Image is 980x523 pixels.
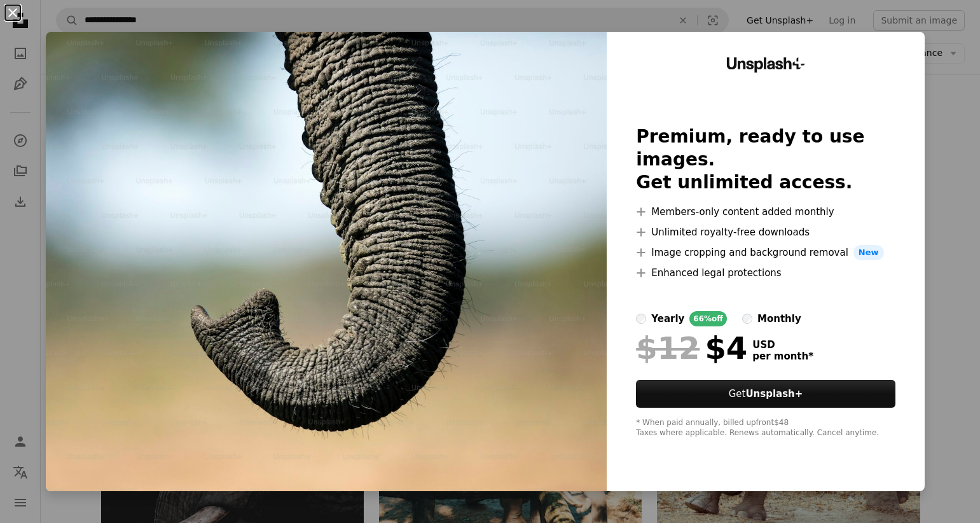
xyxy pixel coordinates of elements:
div: yearly [651,311,684,326]
li: Image cropping and background removal [636,245,895,260]
button: GetUnsplash+ [636,380,895,408]
strong: Unsplash+ [745,388,803,400]
div: 66% off [689,311,727,326]
span: USD [752,339,813,351]
div: monthly [757,311,801,326]
span: per month * [752,351,813,362]
h2: Premium, ready to use images. Get unlimited access. [636,125,895,194]
li: Enhanced legal protections [636,265,895,281]
div: * When paid annually, billed upfront $48 Taxes where applicable. Renews automatically. Cancel any... [636,418,895,438]
span: New [853,245,884,260]
div: $4 [636,331,747,365]
input: yearly66%off [636,314,646,324]
li: Members-only content added monthly [636,204,895,220]
span: $12 [636,331,700,365]
input: monthly [742,314,752,324]
li: Unlimited royalty-free downloads [636,225,895,240]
